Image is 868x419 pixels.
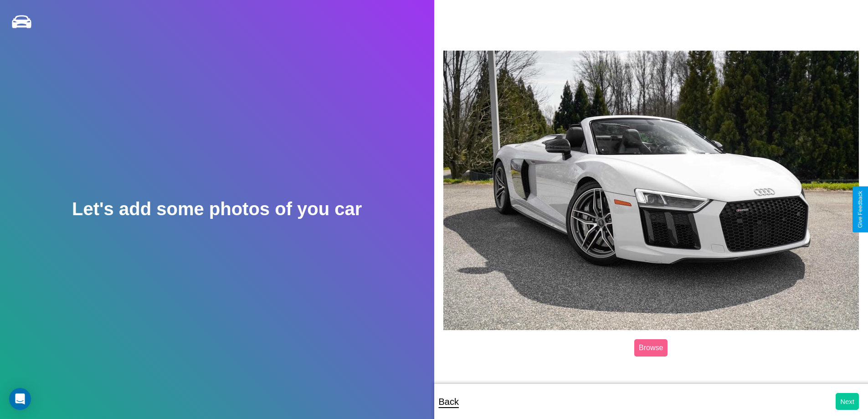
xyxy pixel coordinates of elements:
[439,393,459,410] p: Back
[857,191,863,228] div: Give Feedback
[634,339,668,357] label: Browse
[9,388,31,410] div: Open Intercom Messenger
[443,51,859,330] img: posted
[72,199,362,219] h2: Let's add some photos of you car
[836,393,859,410] button: Next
